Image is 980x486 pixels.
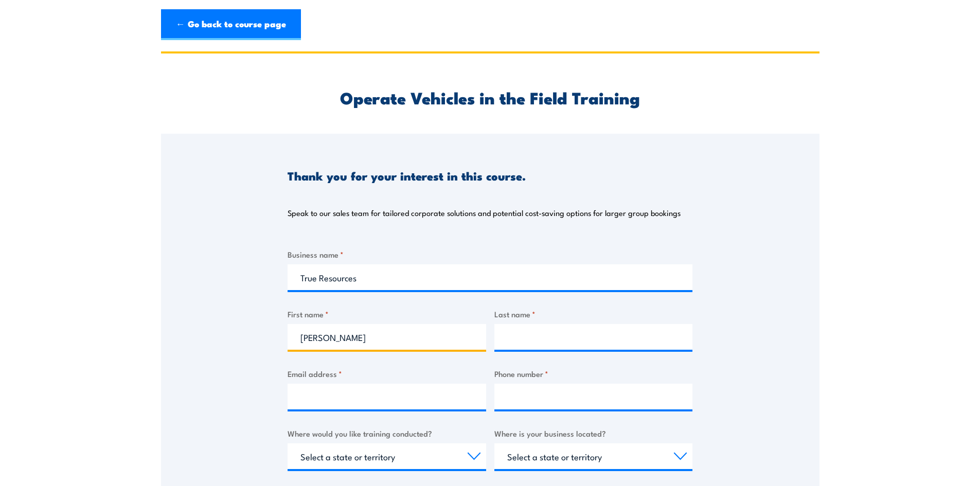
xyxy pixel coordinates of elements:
[288,90,692,104] h2: Operate Vehicles in the Field Training
[288,248,692,260] label: Business name
[288,208,681,218] p: Speak to our sales team for tailored corporate solutions and potential cost-saving options for la...
[288,368,486,380] label: Email address
[288,427,486,439] label: Where would you like training conducted?
[161,9,301,40] a: ← Go back to course page
[494,368,693,380] label: Phone number
[494,427,693,439] label: Where is your business located?
[288,170,526,182] h3: Thank you for your interest in this course.
[288,308,486,320] label: First name
[494,308,693,320] label: Last name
